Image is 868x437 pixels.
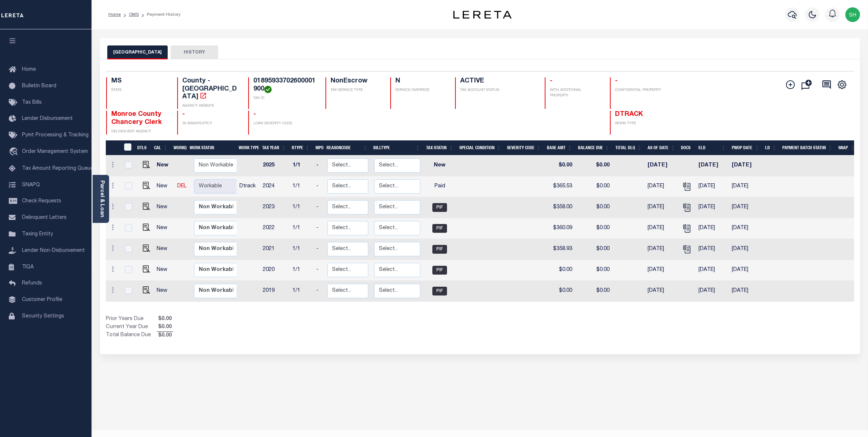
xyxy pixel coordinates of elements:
span: - [253,111,256,118]
td: - [313,218,324,239]
th: Work Status [187,140,236,155]
td: $360.09 [544,218,575,239]
td: [DATE] [729,239,763,260]
img: logo-dark.svg [453,11,512,19]
th: Work Type [236,140,259,155]
th: ReasonCode: activate to sort column ascending [324,140,370,155]
th: LD: activate to sort column ascending [762,140,779,155]
h4: MS [111,77,168,85]
a: Home [108,12,121,17]
p: WORK TYPE [615,121,672,126]
td: 2019 [260,281,290,302]
td: $0.00 [575,218,612,239]
span: PIF [432,245,447,254]
p: WITH ADDITIONAL PROPERTY [550,88,601,99]
td: 1/1 [290,197,313,218]
button: [GEOGRAPHIC_DATA] [107,45,168,59]
th: As of Date: activate to sort column ascending [645,140,678,155]
td: $0.00 [544,155,575,176]
th: RType: activate to sort column ascending [289,140,313,155]
td: $0.00 [575,155,612,176]
span: Check Requests [22,199,61,204]
th: Total DLQ: activate to sort column ascending [612,140,645,155]
td: [DATE] [696,260,729,281]
th: CAL: activate to sort column ascending [151,140,171,155]
span: $0.00 [157,315,173,323]
th: Balance Due: activate to sort column ascending [575,140,612,155]
span: - [550,78,552,84]
td: 2023 [260,197,290,218]
p: TAX ACCOUNT STATUS [460,88,536,93]
td: - [313,260,324,281]
span: Delinquent Letters [22,215,67,220]
span: SNAPQ [22,182,40,187]
td: [DATE] [696,155,729,176]
th: Tax Year: activate to sort column ascending [259,140,289,155]
span: - [615,78,618,84]
span: PIF [432,287,447,295]
td: [DATE] [729,155,763,176]
span: Order Management System [22,149,88,154]
span: Pymt Processing & Tracking [22,133,89,138]
td: New [154,197,174,218]
td: Paid [423,176,457,197]
td: [DATE] [729,281,763,302]
td: 1/1 [290,155,313,176]
p: AGENCY WEBSITE [182,103,239,109]
p: IN BANKRUPTCY [182,121,239,126]
td: $0.00 [575,260,612,281]
span: Tax Amount Reporting Queue [22,166,93,171]
td: [DATE] [729,176,763,197]
td: - [313,281,324,302]
th: Payment Batch Status: activate to sort column ascending [779,140,835,155]
span: Lender Non-Disbursement [22,248,85,253]
span: PIF [432,266,447,275]
span: Customer Profile [22,297,62,302]
span: $0.00 [157,323,173,331]
td: 2024 [260,176,290,197]
td: - [313,176,324,197]
span: DTRACK [615,111,643,118]
td: New [154,281,174,302]
span: Taxing Entity [22,232,53,237]
td: - [313,239,324,260]
td: [DATE] [645,155,678,176]
td: [DATE] [645,260,678,281]
th: DTLS [134,140,151,155]
td: [DATE] [696,281,729,302]
th: Special Condition: activate to sort column ascending [457,140,504,155]
span: PIF [432,203,447,212]
td: $358.00 [544,197,575,218]
h4: N [395,77,446,85]
th: WorkQ [171,140,187,155]
th: SNAP: activate to sort column ascending [835,140,858,155]
td: [DATE] [645,281,678,302]
td: New [154,218,174,239]
td: 1/1 [290,218,313,239]
td: 1/1 [290,260,313,281]
td: New [154,260,174,281]
span: Refunds [22,281,42,286]
td: 2020 [260,260,290,281]
td: Total Balance Due [106,331,157,339]
td: $0.00 [575,281,612,302]
td: Prior Years Due [106,315,157,323]
td: [DATE] [729,218,763,239]
a: OMS [129,12,139,17]
td: $0.00 [544,281,575,302]
span: Tax Bills [22,100,42,105]
p: TAX ID [253,96,317,101]
td: [DATE] [696,197,729,218]
td: 2025 [260,155,290,176]
p: STATE [111,88,168,93]
th: Docs [678,140,696,155]
th: MPO [313,140,324,155]
td: 2021 [260,239,290,260]
h4: 01895933702600001900 [253,77,317,93]
th: BillType: activate to sort column ascending [370,140,423,155]
td: [DATE] [696,218,729,239]
td: $0.00 [575,197,612,218]
span: Home [22,67,36,72]
td: [DATE] [645,197,678,218]
td: 1/1 [290,281,313,302]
